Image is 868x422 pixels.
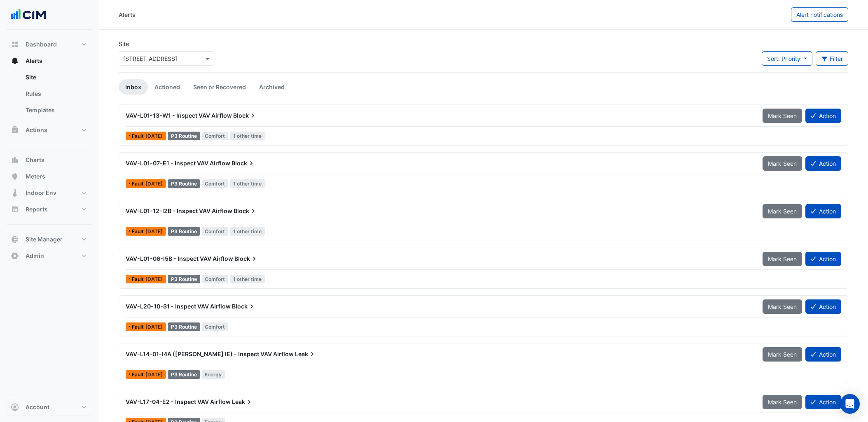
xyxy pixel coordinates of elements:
[768,303,797,310] span: Mark Seen
[11,126,19,134] app-icon: Actions
[19,69,92,86] a: Site
[126,350,294,357] span: VAV-L14-01-I4A ([PERSON_NAME] IE) - Inspect VAV Airflow
[126,398,231,405] span: VAV-L17-04-E2 - Inspect VAV Airflow
[230,275,265,283] span: 1 other time
[763,347,802,362] button: Mark Seen
[232,398,253,406] span: Leak
[7,36,92,53] button: Dashboard
[816,51,849,66] button: Filter
[19,102,92,118] a: Templates
[168,322,200,331] div: P3 Routine
[145,371,163,378] span: Fri 19-Sep-2025 14:31 AEST
[26,205,48,213] span: Reports
[11,235,19,243] app-icon: Site Manager
[168,275,200,283] div: P3 Routine
[230,227,265,236] span: 1 other time
[187,79,253,95] a: Seen or Recovered
[230,132,265,140] span: 1 other time
[232,302,256,311] span: Block
[145,228,163,234] span: Fri 19-Sep-2025 17:15 AEST
[295,350,316,358] span: Leak
[768,160,797,167] span: Mark Seen
[202,322,229,331] span: Comfort
[126,160,230,167] span: VAV-L01-07-E1 - Inspect VAV Airflow
[762,51,812,66] button: Sort: Priority
[119,79,148,95] a: Inbox
[805,299,841,314] button: Action
[26,57,42,65] span: Alerts
[119,10,136,19] div: Alerts
[805,395,841,409] button: Action
[202,275,229,283] span: Comfort
[132,372,145,377] span: Fault
[805,347,841,362] button: Action
[11,189,19,197] app-icon: Indoor Env
[145,133,163,139] span: Fri 19-Sep-2025 17:30 AEST
[126,207,232,214] span: VAV-L01-12-I2B - Inspect VAV Airflow
[202,370,225,379] span: Energy
[132,229,145,234] span: Fault
[202,227,229,236] span: Comfort
[145,276,163,282] span: Fri 19-Sep-2025 17:01 AEST
[202,179,229,188] span: Comfort
[234,255,258,263] span: Block
[11,252,19,260] app-icon: Admin
[234,207,257,215] span: Block
[7,69,92,122] div: Alerts
[26,40,57,49] span: Dashboard
[233,111,257,120] span: Block
[7,53,92,69] button: Alerts
[768,208,797,215] span: Mark Seen
[768,112,797,119] span: Mark Seen
[767,55,800,62] span: Sort: Priority
[230,179,265,188] span: 1 other time
[145,324,163,330] span: Fri 19-Sep-2025 15:45 AEST
[763,299,802,314] button: Mark Seen
[168,370,200,379] div: P3 Routine
[805,156,841,171] button: Action
[126,112,232,119] span: VAV-L01-13-W1 - Inspect VAV Airflow
[7,152,92,168] button: Charts
[26,172,45,181] span: Meters
[148,79,187,95] a: Actioned
[7,122,92,138] button: Actions
[805,204,841,218] button: Action
[805,109,841,123] button: Action
[26,252,44,260] span: Admin
[168,179,200,188] div: P3 Routine
[763,252,802,266] button: Mark Seen
[126,303,231,310] span: VAV-L20-10-S1 - Inspect VAV Airflow
[10,7,47,23] img: Company Logo
[7,399,92,415] button: Account
[11,172,19,181] app-icon: Meters
[768,351,797,358] span: Mark Seen
[791,7,848,22] button: Alert notifications
[119,39,129,48] label: Site
[7,201,92,218] button: Reports
[168,227,200,236] div: P3 Routine
[763,109,802,123] button: Mark Seen
[132,277,145,282] span: Fault
[763,156,802,171] button: Mark Seen
[202,132,229,140] span: Comfort
[232,159,255,167] span: Block
[11,205,19,213] app-icon: Reports
[26,189,56,197] span: Indoor Env
[145,181,163,187] span: Fri 19-Sep-2025 17:15 AEST
[253,79,291,95] a: Archived
[7,185,92,201] button: Indoor Env
[840,394,860,414] div: Open Intercom Messenger
[26,235,63,243] span: Site Manager
[11,57,19,65] app-icon: Alerts
[11,156,19,164] app-icon: Charts
[126,255,233,262] span: VAV-L01-06-I5B - Inspect VAV Airflow
[26,403,49,411] span: Account
[768,399,797,406] span: Mark Seen
[763,395,802,409] button: Mark Seen
[26,156,44,164] span: Charts
[796,11,843,18] span: Alert notifications
[132,181,145,186] span: Fault
[168,132,200,140] div: P3 Routine
[19,86,92,102] a: Rules
[7,248,92,264] button: Admin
